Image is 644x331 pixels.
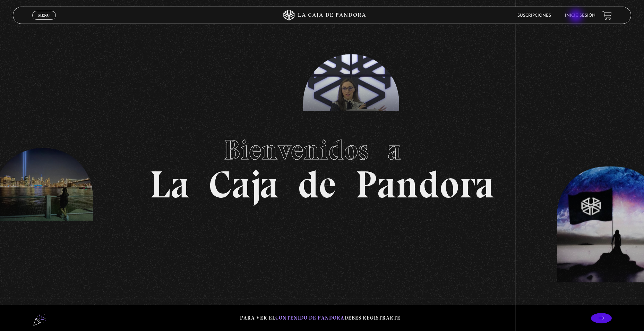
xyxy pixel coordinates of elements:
[150,127,494,204] h1: La Caja de Pandora
[224,133,421,167] span: Bienvenidos a
[240,313,401,323] p: Para ver el debes registrarte
[602,11,612,20] a: View your shopping cart
[275,315,344,321] span: contenido de Pandora
[565,14,595,18] a: Inicie sesión
[36,19,52,24] span: Cerrar
[517,14,551,18] a: Suscripciones
[38,13,50,17] span: Menu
